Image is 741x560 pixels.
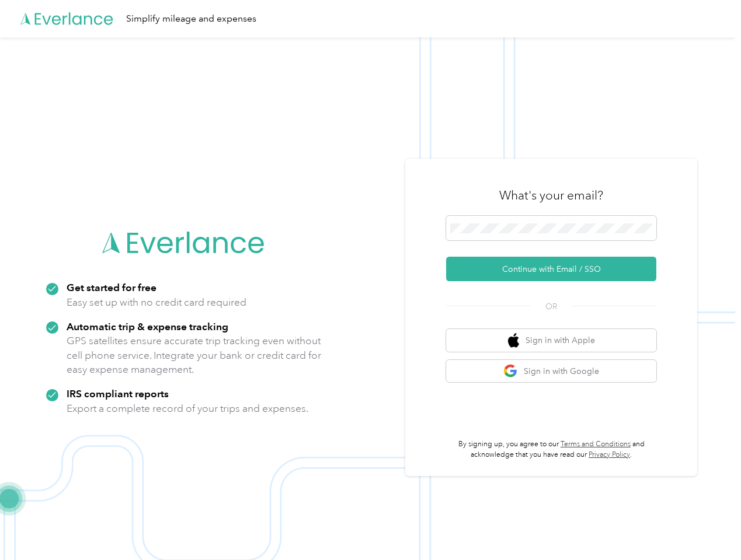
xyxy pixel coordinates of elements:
img: google logo [503,364,518,379]
button: apple logoSign in with Apple [446,329,656,352]
strong: IRS compliant reports [67,387,169,400]
button: Continue with Email / SSO [446,257,656,281]
a: Privacy Policy [589,450,630,459]
span: OR [531,300,572,313]
a: Terms and Conditions [561,440,631,449]
h3: What's your email? [499,187,603,204]
strong: Automatic trip & expense tracking [67,320,228,332]
p: GPS satellites ensure accurate trip tracking even without cell phone service. Integrate your bank... [67,334,322,377]
strong: Get started for free [67,281,156,293]
p: By signing up, you agree to our and acknowledge that you have read our . [446,439,656,460]
img: apple logo [508,333,520,348]
p: Easy set up with no credit card required [67,295,246,310]
p: Export a complete record of your trips and expenses. [67,401,308,416]
div: Simplify mileage and expenses [126,12,256,26]
button: google logoSign in with Google [446,360,656,383]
